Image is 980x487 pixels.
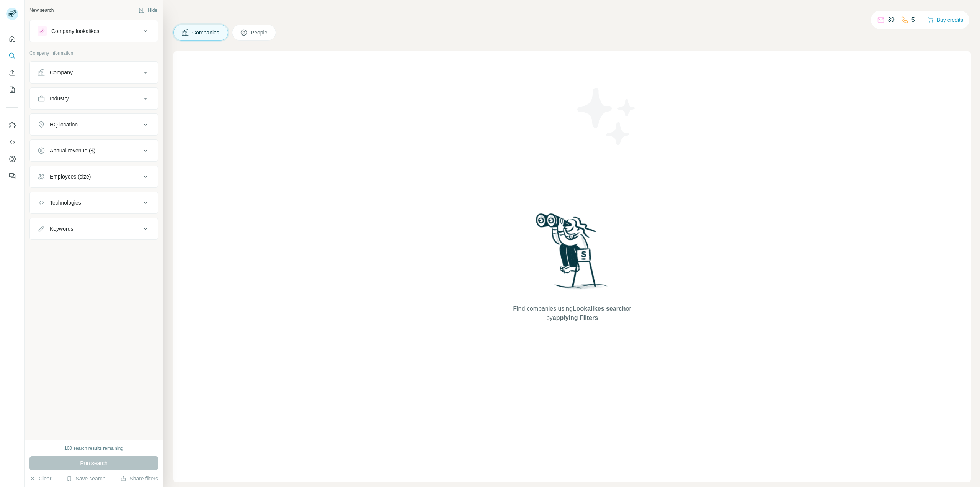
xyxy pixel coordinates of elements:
[120,475,158,482] button: Share filters
[911,15,915,25] p: 5
[251,29,268,36] span: People
[6,152,18,166] button: Dashboard
[29,50,158,57] p: Company information
[50,95,69,102] div: Industry
[6,135,18,149] button: Use Surfe API
[64,445,123,452] div: 100 search results remaining
[532,211,612,297] img: Surfe Illustration - Woman searching with binoculars
[29,7,54,14] div: New search
[66,475,105,482] button: Save search
[51,27,99,35] div: Company lookalikes
[30,89,158,108] button: Industry
[30,167,158,186] button: Employees (size)
[6,83,18,97] button: My lists
[192,29,220,36] span: Companies
[50,173,91,180] div: Employees (size)
[6,32,18,46] button: Quick start
[30,22,158,40] button: Company lookalikes
[173,9,971,20] h4: Search
[30,63,158,82] button: Company
[928,15,963,25] button: Buy credits
[888,15,895,25] p: 39
[50,199,81,207] div: Technologies
[572,82,641,151] img: Surfe Illustration - Stars
[50,69,73,76] div: Company
[133,5,163,16] button: Hide
[553,315,598,321] span: applying Filters
[573,305,626,312] span: Lookalikes search
[50,225,73,233] div: Keywords
[50,121,78,128] div: HQ location
[30,115,158,134] button: HQ location
[50,147,95,154] div: Annual revenue ($)
[29,475,51,482] button: Clear
[30,220,158,238] button: Keywords
[6,118,18,132] button: Use Surfe on LinkedIn
[30,193,158,212] button: Technologies
[6,49,18,63] button: Search
[511,304,633,323] span: Find companies using or by
[30,141,158,160] button: Annual revenue ($)
[6,66,18,80] button: Enrich CSV
[6,169,18,183] button: Feedback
